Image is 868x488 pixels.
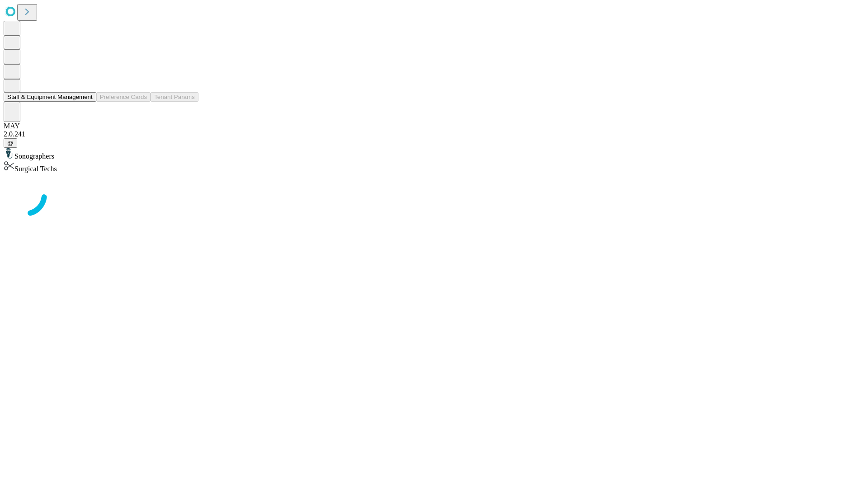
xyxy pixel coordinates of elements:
[4,138,17,148] button: @
[4,122,864,130] div: MAY
[151,92,198,102] button: Tenant Params
[4,148,864,160] div: Sonographers
[96,92,151,102] button: Preference Cards
[4,92,96,102] button: Staff & Equipment Management
[4,160,864,173] div: Surgical Techs
[7,140,14,146] span: @
[4,130,864,138] div: 2.0.241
